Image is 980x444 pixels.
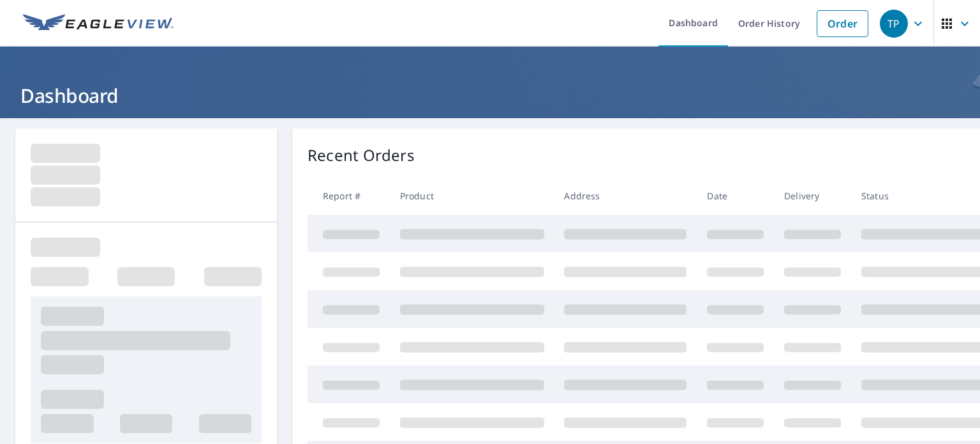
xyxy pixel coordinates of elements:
[23,14,174,33] img: EV Logo
[308,144,415,167] p: Recent Orders
[774,177,851,215] th: Delivery
[554,177,697,215] th: Address
[308,177,390,215] th: Report #
[697,177,774,215] th: Date
[880,10,908,38] div: TP
[390,177,554,215] th: Product
[817,10,868,37] a: Order
[15,82,965,109] h1: Dashboard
